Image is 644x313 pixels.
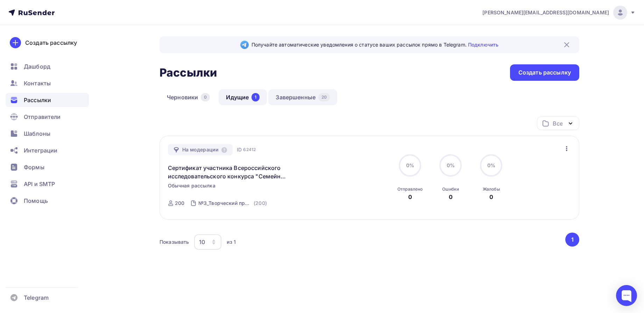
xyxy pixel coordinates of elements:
span: 62412 [243,146,256,153]
button: 10 [194,234,222,250]
a: Сертификат участника Всероссийского исследовательского конкурса "Семейная память" [168,164,288,180]
a: Завершенные20 [268,89,337,105]
span: Шаблоны [24,129,50,138]
span: Помощь [24,197,48,205]
a: Контакты [6,76,89,90]
span: Отправители [24,113,61,121]
div: 0 [408,193,412,201]
div: из 1 [227,239,236,246]
a: Рассылки [6,93,89,107]
a: Идущие1 [219,89,267,105]
h2: Рассылки [160,66,217,80]
span: 0% [487,162,495,168]
span: Дашборд [24,62,50,71]
span: 0% [447,162,455,168]
a: Шаблоны [6,127,89,141]
button: Go to page 1 [565,233,579,247]
div: Жалобы [483,186,500,192]
div: (200) [254,200,267,207]
div: №3_Творческий проект_Семейная память [198,200,252,207]
span: API и SMTP [24,180,55,188]
a: №3_Творческий проект_Семейная память (200) [198,198,268,209]
ul: Pagination [564,233,580,247]
span: 0% [406,162,414,168]
button: Все [537,116,579,130]
span: Telegram [24,293,49,302]
span: ID [237,146,242,153]
span: Формы [24,163,44,171]
div: 10 [199,238,205,246]
div: Ошибки [442,186,459,192]
span: Контакты [24,79,51,87]
a: Формы [6,160,89,174]
span: Интеграции [24,146,57,155]
div: Все [553,119,562,128]
div: 0 [489,193,493,201]
a: Черновики0 [160,89,217,105]
span: [PERSON_NAME][EMAIL_ADDRESS][DOMAIN_NAME] [482,9,609,16]
a: Отправители [6,110,89,124]
div: На модерации [168,144,233,155]
span: Получайте автоматические уведомления о статусе ваших рассылок прямо в Telegram. [252,41,498,48]
div: 200 [175,200,184,207]
img: Telegram [240,41,249,49]
div: Показывать [160,239,189,246]
div: Создать рассылку [25,38,77,47]
a: Дашборд [6,59,89,73]
div: 0 [449,193,453,201]
div: Создать рассылку [518,69,571,77]
div: 20 [318,93,330,101]
a: Подключить [468,42,498,48]
div: 0 [201,93,210,101]
div: 1 [252,93,260,101]
span: Рассылки [24,96,51,104]
div: Отправлено [397,186,423,192]
a: [PERSON_NAME][EMAIL_ADDRESS][DOMAIN_NAME] [482,6,636,20]
span: Обычная рассылка [168,182,215,189]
